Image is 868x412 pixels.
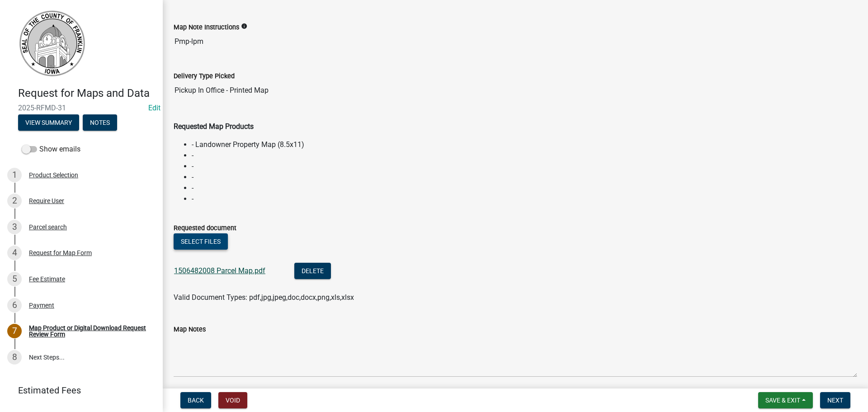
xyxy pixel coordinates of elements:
div: 3 [7,220,22,234]
button: Save & Exit [758,392,813,408]
li: - Landowner Property Map (8.5x11) [192,139,857,150]
button: Void [218,392,247,408]
li: - [192,194,857,204]
h4: Request for Maps and Data [18,87,156,100]
span: Save & Exit [765,397,800,404]
li: - [192,150,857,161]
div: Fee Estimate [29,276,65,282]
span: Back [188,397,204,404]
wm-modal-confirm: Delete Document [294,267,331,276]
div: Payment [29,302,54,308]
div: 6 [7,298,22,313]
div: 2 [7,194,22,208]
span: Valid Document Types: pdf,jpg,jpeg,doc,docx,png,xls,xlsx [174,293,354,302]
span: 2025-RFMD-31 [18,104,145,112]
div: 5 [7,272,22,286]
button: Back [180,392,211,408]
div: 4 [7,246,22,260]
div: Require User [29,198,64,204]
li: - [192,161,857,172]
a: Edit [148,104,160,112]
label: Show emails [22,144,80,155]
div: 1 [7,168,22,182]
div: 8 [7,350,22,365]
label: Map Notes [174,327,206,333]
button: Notes [83,114,117,131]
span: Next [827,397,843,404]
button: Next [820,392,850,408]
div: 7 [7,324,22,338]
label: Requested document [174,225,236,232]
a: 1506482008 Parcel Map.pdf [174,266,265,275]
wm-modal-confirm: Notes [83,119,117,127]
div: Parcel search [29,224,67,230]
wm-modal-confirm: Summary [18,119,79,127]
label: Delivery Type Picked [174,73,235,80]
img: Franklin County, Iowa [18,9,86,77]
label: Map Note Instructions [174,24,239,31]
i: info [241,23,247,29]
li: - [192,183,857,194]
div: Product Selection [29,172,78,178]
div: Map Product or Digital Download Request Review Form [29,325,148,337]
div: Request for Map Form [29,250,92,256]
button: Select files [174,233,228,250]
a: Estimated Fees [7,381,148,399]
li: - [192,172,857,183]
strong: Requested Map Products [174,122,254,131]
button: Delete [294,263,331,279]
wm-modal-confirm: Edit Application Number [148,104,160,112]
button: View Summary [18,114,79,131]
